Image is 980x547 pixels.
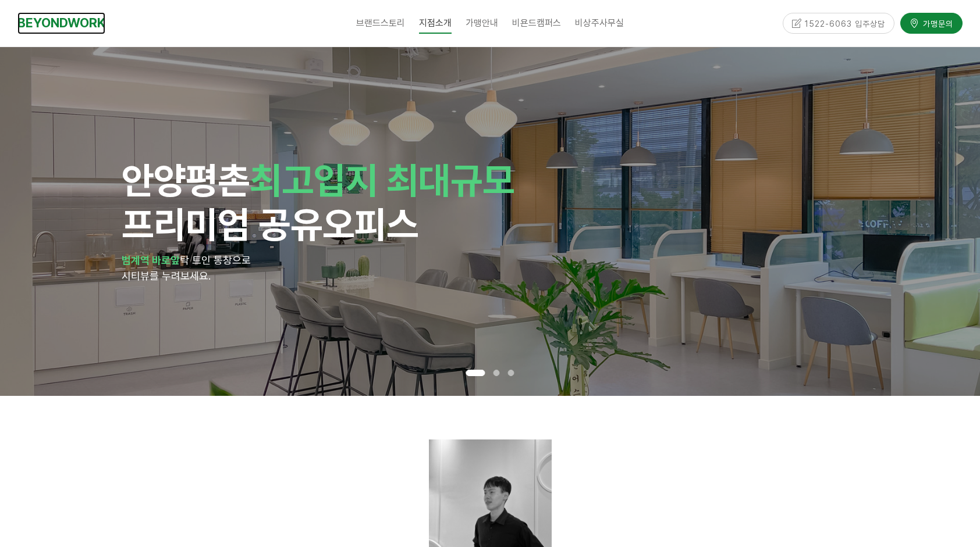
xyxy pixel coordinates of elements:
span: 브랜드스토리 [356,17,405,28]
a: 비상주사무실 [568,9,631,38]
span: 가맹안내 [466,17,498,28]
a: BEYONDWORK [17,12,105,34]
span: 비상주사무실 [575,17,624,28]
a: 비욘드캠퍼스 [505,9,568,38]
span: 탁 트인 통창으로 [180,254,251,266]
span: 가맹문의 [919,17,953,29]
a: 가맹문의 [900,13,963,33]
a: 가맹안내 [459,9,505,38]
span: 비욘드캠퍼스 [512,17,561,28]
span: 평촌 [186,158,250,202]
strong: 범계역 바로앞 [122,254,180,266]
a: 브랜드스토리 [349,9,412,38]
span: 최고입지 최대규모 [250,158,514,202]
span: 지점소개 [419,12,452,34]
a: 지점소개 [412,9,459,38]
span: 안양 프리미엄 공유오피스 [122,158,514,247]
span: 시티뷰를 누려보세요. [122,270,211,282]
